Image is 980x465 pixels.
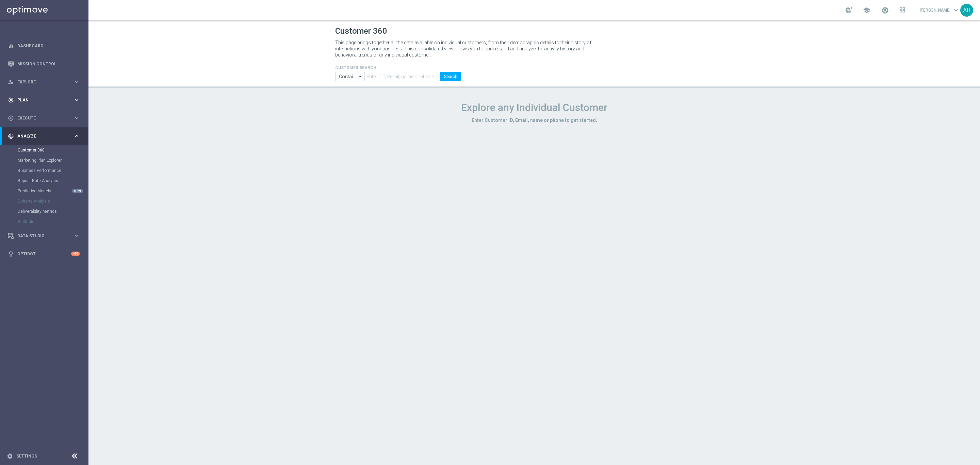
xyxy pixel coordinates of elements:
a: Business Performance [18,168,71,173]
i: track_changes [8,133,14,139]
button: Mission Control [7,61,80,67]
i: person_search [8,79,14,85]
div: Explore [8,79,73,85]
div: +10 [71,252,80,256]
i: equalizer [8,43,14,49]
div: Dashboard [8,37,80,55]
i: keyboard_arrow_right [73,133,80,139]
a: Mission Control [17,55,80,73]
div: Business Performance [18,165,88,176]
i: gps_fixed [8,97,14,103]
span: Data Studio [17,234,73,238]
button: gps_fixed Plan keyboard_arrow_right [7,97,80,103]
div: Execute [8,115,73,121]
div: Cohorts Analysis [18,196,88,206]
button: Search [440,72,461,81]
button: equalizer Dashboard [7,43,80,49]
h4: CUSTOMER SEARCH [335,65,461,70]
div: Repeat Rate Analysis [18,176,88,186]
a: [PERSON_NAME]keyboard_arrow_down [919,5,960,15]
a: Marketing Plan Explorer [18,158,71,163]
button: Data Studio keyboard_arrow_right [7,233,80,239]
div: Optibot [8,245,80,263]
span: keyboard_arrow_down [952,6,960,14]
div: Plan [8,97,73,103]
a: Dashboard [17,37,80,55]
i: keyboard_arrow_right [73,97,80,103]
p: This page brings together all the data available on individual customers, from their demographic ... [335,39,597,58]
span: Execute [17,116,73,120]
span: Explore [17,80,73,84]
a: Deliverability Metrics [18,209,71,214]
input: Enter CID, Email, name or phone [364,72,437,81]
span: school [863,6,870,14]
a: Repeat Rate Analysis [18,178,71,183]
a: Predictive Models [18,188,71,194]
button: track_changes Analyze keyboard_arrow_right [7,133,80,139]
button: lightbulb Optibot +10 [7,251,80,257]
i: keyboard_arrow_right [73,115,80,121]
div: Customer 360 [18,145,88,155]
span: Plan [17,98,73,102]
h1: Explore any Individual Customer [335,101,733,114]
h3: Enter Customer ID, Email, name or phone to get started. [335,117,733,123]
a: Optibot [17,245,71,263]
button: person_search Explore keyboard_arrow_right [7,79,80,85]
div: Analyze [8,133,73,139]
div: NEW [72,189,83,193]
div: Marketing Plan Explorer [18,155,88,165]
div: BI Studio [18,217,88,227]
span: Analyze [17,134,73,138]
div: Deliverability Metrics [18,206,88,217]
i: settings [7,453,13,459]
i: keyboard_arrow_right [73,233,80,239]
a: Settings [16,454,37,458]
div: Predictive Models [18,186,88,196]
div: Data Studio [8,233,73,239]
a: Customer 360 [18,147,71,153]
h1: Customer 360 [335,26,733,36]
i: arrow_drop_down [357,72,364,81]
div: Mission Control [8,55,80,73]
div: AB [960,4,973,17]
input: Contains [335,72,364,81]
button: play_circle_outline Execute keyboard_arrow_right [7,115,80,121]
i: keyboard_arrow_right [73,79,80,85]
i: play_circle_outline [8,115,14,121]
i: lightbulb [8,251,14,257]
